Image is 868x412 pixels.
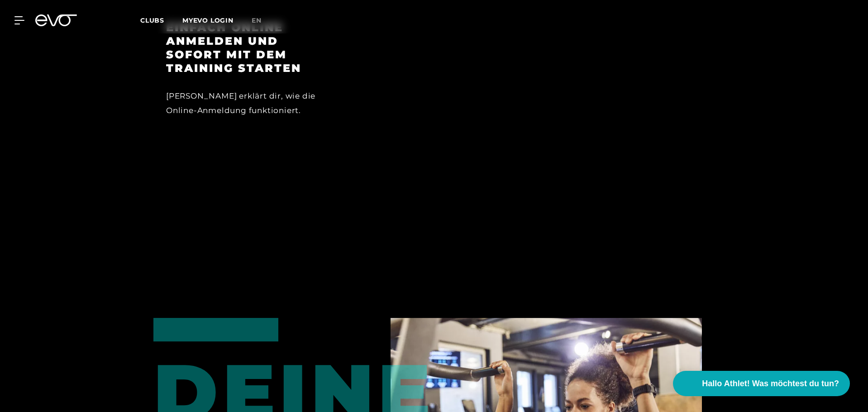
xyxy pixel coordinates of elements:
button: Hallo Athlet! Was möchtest du tun? [673,371,850,396]
div: [PERSON_NAME] erklärt dir, wie die Online-Anmeldung funktioniert. [166,89,328,118]
a: Clubs [140,16,182,24]
a: en [252,15,272,26]
span: Clubs [140,16,164,24]
span: Hallo Athlet! Was möchtest du tun? [702,378,839,390]
a: MYEVO LOGIN [182,16,234,24]
h3: Einfach online anmelden und sofort mit dem Training starten [166,21,328,75]
span: en [252,16,262,24]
